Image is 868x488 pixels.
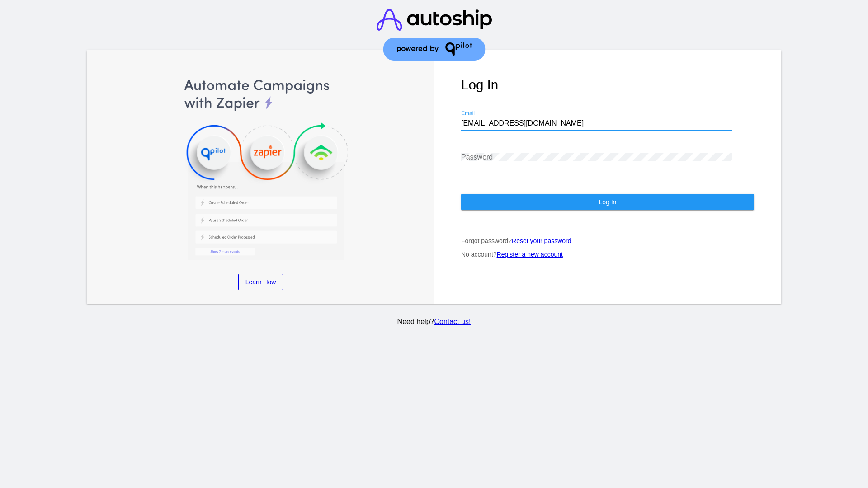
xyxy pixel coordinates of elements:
a: Reset your password [512,237,571,244]
a: Contact us! [434,318,471,325]
a: Register a new account [497,251,563,258]
h1: Log In [461,77,754,93]
span: Log In [599,198,616,206]
p: Need help? [85,318,783,326]
button: Log In [461,194,754,210]
p: Forgot password? [461,237,754,244]
span: Learn How [245,278,276,286]
p: No account? [461,251,754,258]
input: Email [461,119,732,127]
a: Learn How [238,274,283,290]
img: Automate Campaigns with Zapier, QPilot and Klaviyo [114,77,407,260]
